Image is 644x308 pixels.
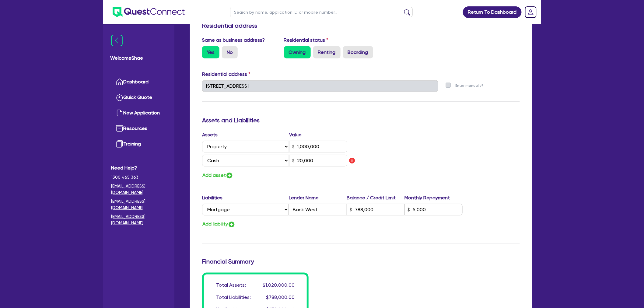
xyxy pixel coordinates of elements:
[216,294,251,301] div: Total Liabilities:
[347,204,405,215] input: Balance / Credit Limit
[266,295,295,300] span: $788,000.00
[202,117,520,124] h3: Assets and Liabilities
[463,6,522,18] a: Return To Dashboard
[216,282,246,289] div: Total Assets:
[263,282,295,288] span: $1,020,000.00
[523,4,539,20] a: Dropdown toggle
[313,46,341,58] label: Renting
[405,194,463,201] label: Monthly Repayment
[116,125,123,132] img: resources
[202,171,233,180] button: Add asset
[111,136,166,152] a: Training
[202,194,289,201] label: Liabilities
[202,258,520,265] h3: Financial Summary
[226,172,233,179] img: icon-add
[202,46,219,58] label: Yes
[456,83,484,89] label: Enter manually?
[110,54,167,62] span: Welcome Shae
[202,220,236,229] button: Add liability
[222,46,238,58] label: No
[116,94,123,101] img: quick-quote
[284,37,328,44] label: Residential status
[113,7,185,17] img: quest-connect-logo-blue
[202,37,265,44] label: Same as business address?
[230,7,413,17] input: Search by name, application ID or mobile number...
[111,198,166,211] a: [EMAIL_ADDRESS][DOMAIN_NAME]
[289,155,347,166] input: Value
[347,194,405,201] label: Balance / Credit Limit
[343,46,373,58] label: Boarding
[111,74,166,90] a: Dashboard
[116,109,123,117] img: new-application
[289,194,347,201] label: Lender Name
[116,140,123,148] img: training
[202,22,520,29] h3: Residential address
[202,71,250,78] label: Residential address
[284,46,311,58] label: Owning
[111,35,123,46] img: icon-menu-close
[111,174,166,180] span: 1300 465 363
[202,131,289,138] label: Assets
[111,213,166,226] a: [EMAIL_ADDRESS][DOMAIN_NAME]
[348,157,356,164] img: icon remove asset liability
[111,183,166,196] a: [EMAIL_ADDRESS][DOMAIN_NAME]
[111,121,166,136] a: Resources
[289,204,347,215] input: Lender Name
[111,164,166,172] span: Need Help?
[111,90,166,105] a: Quick Quote
[289,141,347,152] input: Value
[405,204,463,215] input: Monthly Repayment
[228,221,235,228] img: icon-add
[111,105,166,121] a: New Application
[289,131,302,138] label: Value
